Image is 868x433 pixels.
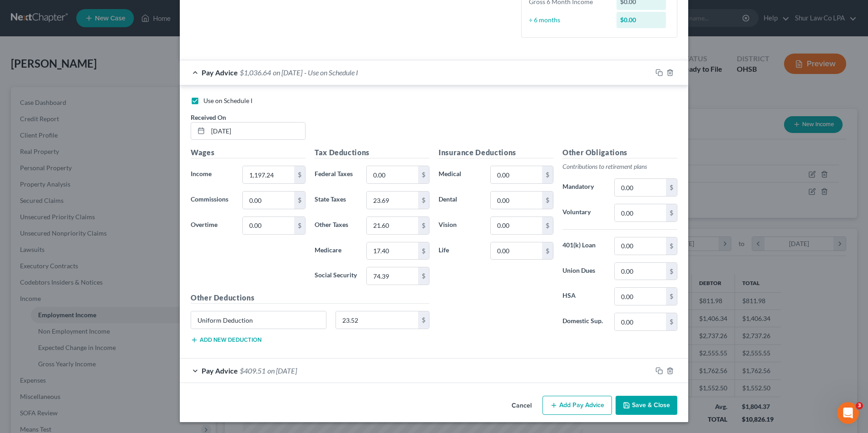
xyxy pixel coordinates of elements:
h5: Wages [191,147,306,158]
h5: Insurance Deductions [439,147,553,158]
label: Life [434,242,486,260]
label: 401(k) Loan [558,237,610,255]
label: Vision [434,216,486,235]
input: 0.00 [243,166,294,183]
h5: Other Deductions [191,292,429,304]
span: Pay Advice [202,366,238,375]
button: Add Pay Advice [542,396,612,415]
div: $ [294,166,305,183]
label: Domestic Sup. [558,313,610,331]
input: 0.00 [491,242,542,260]
label: Overtime [186,216,238,235]
button: Add new deduction [191,336,261,344]
label: Commissions [186,191,238,209]
span: - Use on Schedule I [304,68,358,77]
label: Medical [434,166,486,184]
div: $ [294,192,305,209]
div: ÷ 6 months [524,15,612,25]
h5: Tax Deductions [315,147,429,158]
div: $ [666,204,677,221]
span: $1,036.64 [240,68,271,77]
input: 0.00 [615,204,666,221]
label: Medicare [310,242,362,260]
span: Received On [191,113,226,121]
input: 0.00 [491,166,542,183]
span: 3 [856,402,863,409]
input: 0.00 [243,217,294,234]
div: $ [418,217,429,234]
span: $409.51 [240,366,266,375]
input: 0.00 [243,192,294,209]
input: 0.00 [615,179,666,196]
span: Income [191,170,212,177]
h5: Other Obligations [562,147,677,158]
label: Social Security [310,267,362,285]
input: 0.00 [336,311,419,329]
input: 0.00 [491,192,542,209]
div: $ [542,242,553,260]
iframe: Intercom live chat [837,402,859,424]
div: $ [418,311,429,329]
input: 0.00 [367,267,418,285]
span: on [DATE] [267,366,297,375]
input: 0.00 [367,217,418,234]
input: 0.00 [615,263,666,280]
p: Contributions to retirement plans [562,162,677,171]
label: Other Taxes [310,216,362,235]
label: State Taxes [310,191,362,209]
div: $ [418,166,429,183]
input: 0.00 [491,217,542,234]
span: Pay Advice [202,68,238,77]
label: Mandatory [558,178,610,197]
label: Federal Taxes [310,166,362,184]
div: $ [542,166,553,183]
button: Save & Close [616,396,677,415]
input: 0.00 [615,313,666,330]
div: $ [542,192,553,209]
input: 0.00 [615,288,666,305]
button: Cancel [504,397,539,415]
span: Use on Schedule I [203,97,252,104]
label: Dental [434,191,486,209]
div: $ [666,179,677,196]
div: $0.00 [616,12,666,28]
input: MM/DD/YYYY [208,123,305,140]
input: 0.00 [367,166,418,183]
label: Voluntary [558,204,610,222]
input: 0.00 [615,237,666,255]
input: 0.00 [367,192,418,209]
div: $ [418,267,429,285]
span: on [DATE] [273,68,302,77]
div: $ [666,237,677,255]
label: Union Dues [558,262,610,280]
div: $ [294,217,305,234]
input: Specify... [191,311,326,329]
div: $ [666,263,677,280]
div: $ [666,313,677,330]
div: $ [418,242,429,260]
input: 0.00 [367,242,418,260]
label: HSA [558,287,610,305]
div: $ [542,217,553,234]
div: $ [418,192,429,209]
div: $ [666,288,677,305]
